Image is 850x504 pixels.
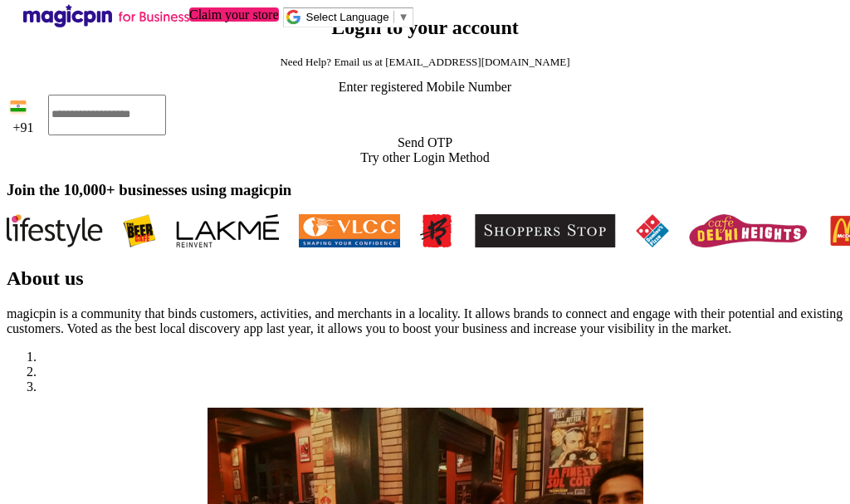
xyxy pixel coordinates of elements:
img: magicpin [23,4,189,27]
div: +91 [7,120,48,135]
a: Claim your store [189,7,279,22]
h2: About us [7,267,843,290]
span: ▼ [398,11,409,23]
span: ​ [393,11,394,23]
div: Try other Login Method [7,150,843,165]
div: Enter registered Mobile Number [7,80,843,95]
div: Send OTP [7,135,843,150]
p: magicpin is a community that binds customers, activities, and merchants in a locality. It allows ... [7,306,843,336]
img: 8BGLRPwvQ+9ZgAAAAASUVORK5CYII= [7,99,30,117]
a: Select Language​ [306,11,409,23]
p: Need Help? Email us at [EMAIL_ADDRESS][DOMAIN_NAME] [7,56,843,69]
h3: Join the 10,000+ businesses using magicpin [7,181,843,199]
span: Select Language [306,11,389,23]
